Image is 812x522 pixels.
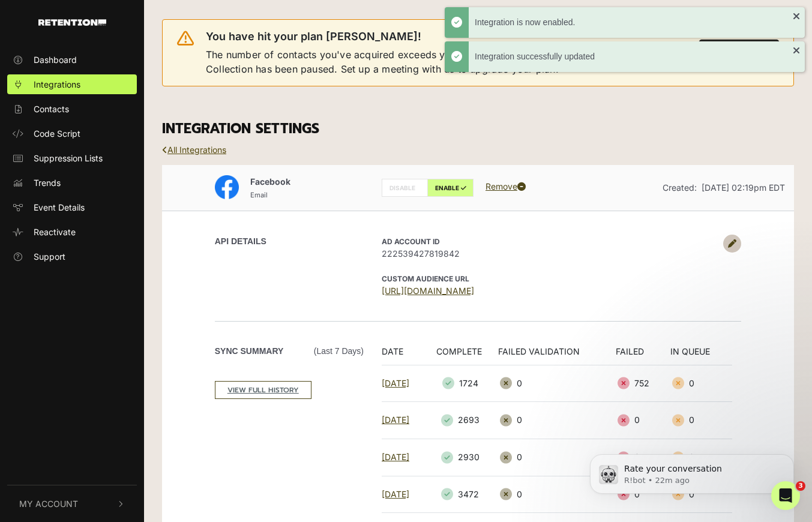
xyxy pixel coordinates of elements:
[7,74,137,94] a: Integrations
[382,415,409,425] a: [DATE]
[34,201,85,214] span: Event Details
[215,345,364,358] label: Sync Summary
[382,179,428,197] label: DISABLE
[382,286,474,296] a: [URL][DOMAIN_NAME]
[7,222,137,242] a: Reactivate
[498,476,616,513] td: 0
[7,247,137,266] a: Support
[486,181,526,191] a: Remove
[616,365,670,402] td: 752
[382,452,409,462] a: [DATE]
[206,29,421,44] span: You have hit your plan [PERSON_NAME]!
[796,481,805,491] span: 3
[591,40,694,66] button: Remind me later
[7,50,137,70] a: Dashboard
[771,481,800,510] iframe: Intercom live chat
[215,175,239,199] img: Facebook
[38,19,106,26] img: Retention.com
[7,148,137,168] a: Suppression Lists
[498,402,616,439] td: 0
[34,103,69,115] span: Contacts
[382,247,717,260] span: 222539427819842
[670,402,733,439] td: 0
[7,197,137,217] a: Event Details
[428,365,498,402] td: 1724
[663,182,697,193] span: Created:
[498,365,616,402] td: 0
[7,99,137,119] a: Contacts
[616,345,670,365] th: FAILED
[7,124,137,143] a: Code Script
[702,182,785,193] span: [DATE] 02:19pm EDT
[314,345,364,358] span: (Last 7 days)
[382,237,440,246] strong: AD Account ID
[215,235,266,248] label: API DETAILS
[34,127,80,140] span: Code Script
[572,429,812,513] iframe: Intercom notifications message
[498,439,616,476] td: 0
[382,274,469,283] strong: CUSTOM AUDIENCE URL
[206,47,618,76] span: The number of contacts you've acquired exceeds your plan limit for this billing period. Collectio...
[428,345,498,365] th: COMPLETE
[162,145,226,155] a: All Integrations
[250,191,268,199] small: Email
[699,40,779,66] button: Meet with us
[215,381,311,399] a: VIEW FULL HISTORY
[670,345,733,365] th: IN QUEUE
[7,485,137,522] button: My Account
[428,476,498,513] td: 3472
[382,345,428,365] th: DATE
[616,402,670,439] td: 0
[19,497,78,510] span: My Account
[34,250,65,263] span: Support
[670,365,733,402] td: 0
[382,489,409,499] a: [DATE]
[475,16,793,29] div: Integration is now enabled.
[7,173,137,193] a: Trends
[34,78,80,91] span: Integrations
[498,345,616,365] th: FAILED VALIDATION
[162,121,794,137] h3: INTEGRATION SETTINGS
[427,179,474,197] label: ENABLE
[428,439,498,476] td: 2930
[382,378,409,388] a: [DATE]
[34,176,61,189] span: Trends
[34,53,77,66] span: Dashboard
[34,152,103,164] span: Suppression Lists
[428,402,498,439] td: 2693
[34,226,76,238] span: Reactivate
[475,50,793,63] div: Integration successfully updated
[250,176,290,187] span: Facebook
